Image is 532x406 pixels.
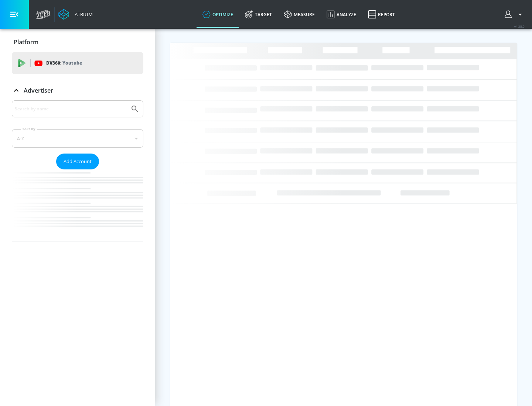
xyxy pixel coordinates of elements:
[64,157,92,166] span: Add Account
[278,1,321,28] a: measure
[21,127,37,131] label: Sort By
[239,1,278,28] a: Target
[12,52,143,74] div: DV360: Youtube
[72,11,93,18] div: Atrium
[46,59,82,67] p: DV360:
[321,1,362,28] a: Analyze
[514,24,525,28] span: v 4.28.0
[56,154,99,169] button: Add Account
[14,38,38,46] p: Platform
[12,80,143,101] div: Advertiser
[12,169,143,241] nav: list of Advertiser
[15,104,127,114] input: Search by name
[362,1,401,28] a: Report
[12,32,143,52] div: Platform
[12,100,143,241] div: Advertiser
[62,59,82,67] p: Youtube
[12,129,143,148] div: A-Z
[197,1,239,28] a: optimize
[24,86,53,94] p: Advertiser
[58,9,93,20] a: Atrium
